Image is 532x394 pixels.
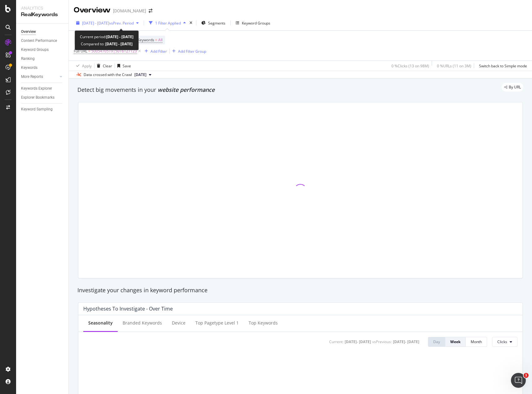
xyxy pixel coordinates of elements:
button: Keyword Groups [233,18,273,28]
a: Explorer Bookmarks [21,94,64,101]
button: Save [115,61,131,71]
a: Keywords Explorer [21,85,64,92]
span: [DATE] - [DATE] [82,20,109,26]
div: Seasonality [88,320,113,326]
div: Explorer Bookmarks [21,94,55,101]
div: More Reports [21,74,43,80]
button: Day [428,337,445,347]
iframe: Intercom live chat [511,373,526,388]
button: Add Filter [142,47,167,55]
span: All [158,36,163,44]
div: Day [433,339,440,344]
div: [DOMAIN_NAME] [113,8,146,14]
a: Keyword Sampling [21,106,64,113]
a: More Reports [21,74,58,80]
div: Branded Keywords [123,320,162,326]
div: Week [450,339,460,344]
span: vs Prev. Period [109,20,134,26]
div: Content Performance [21,38,57,44]
div: Ranking [21,56,35,62]
span: Full URL [74,48,87,54]
div: Compared to: [81,40,133,47]
span: Keywords [137,37,154,43]
div: legacy label [502,83,523,92]
div: Hypotheses to Investigate - Over Time [83,306,173,312]
span: 1 [524,373,529,378]
div: Investigate your changes in keyword performance [77,286,523,294]
div: Overview [74,5,111,16]
div: RealKeywords [21,11,63,18]
div: Top Keywords [249,320,278,326]
span: = [88,48,90,54]
div: 1 Filter Applied [155,20,181,26]
a: Ranking [21,56,64,62]
div: Device [172,320,185,326]
a: Overview [21,29,64,35]
button: [DATE] - [DATE]vsPrev. Period [74,18,141,28]
div: Keywords [21,65,37,71]
div: Analytics [21,5,63,11]
button: Week [445,337,466,347]
button: Apply [74,61,92,71]
span: 2025 Apr. 26th [134,72,146,78]
button: Clear [94,61,112,71]
span: 5005470519|5016127123 [91,47,137,56]
div: Overview [21,29,36,35]
div: Add Filter Group [178,49,206,54]
div: [DATE] - [DATE] [393,339,419,344]
div: Save [123,63,131,69]
div: Keywords Explorer [21,85,52,92]
span: Clicks [497,339,507,344]
button: Segments [199,18,228,28]
div: Keyword Sampling [21,106,53,113]
button: [DATE] [132,71,154,78]
button: Month [466,337,487,347]
a: Keyword Groups [21,47,64,53]
div: Top pagetype Level 1 [195,320,239,326]
button: Add Filter Group [170,47,206,55]
div: 0 % Clicks ( 13 on 98M ) [391,63,429,69]
a: Content Performance [21,38,64,44]
div: [DATE] - [DATE] [345,339,371,344]
div: Add Filter [150,49,167,54]
span: = [155,37,157,43]
button: 1 Filter Applied [146,18,188,28]
div: 0 % URLs ( 11 on 3M ) [437,63,471,69]
div: Switch back to Simple mode [479,63,527,69]
span: Segments [208,20,225,26]
div: Current period: [80,33,133,40]
div: arrow-right-arrow-left [149,9,152,13]
div: Current: [329,339,343,344]
div: Month [471,339,482,344]
div: Keyword Groups [21,47,49,53]
div: Keyword Groups [242,20,270,26]
a: Keywords [21,65,64,71]
span: By URL [509,85,521,89]
div: Apply [82,63,92,69]
button: Clicks [492,337,517,347]
b: [DATE] - [DATE] [104,41,133,47]
div: vs Previous : [372,339,392,344]
div: times [188,20,194,26]
button: Switch back to Simple mode [477,61,527,71]
b: [DATE] - [DATE] [106,34,133,39]
div: Clear [103,63,112,69]
div: Data crossed with the Crawl [84,72,132,78]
